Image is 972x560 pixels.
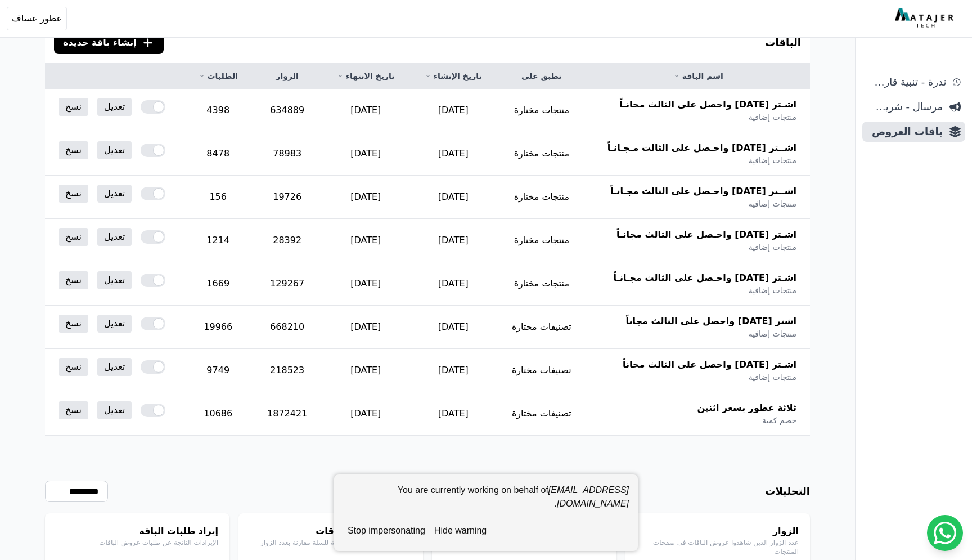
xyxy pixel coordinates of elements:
[749,371,796,383] span: منتجات إضافية
[335,70,396,82] a: تاريخ الانتهاء
[58,98,88,116] a: نسخ
[253,176,322,219] td: 19726
[409,392,497,436] td: [DATE]
[637,525,799,538] h4: الزوار
[765,35,801,51] h3: الباقات
[58,315,88,333] a: نسخ
[343,483,629,519] div: You are currently working on behalf of .
[409,306,497,349] td: [DATE]
[54,32,164,54] button: إنشاء باقة جديدة
[409,176,497,219] td: [DATE]
[548,485,629,508] em: [EMAIL_ADDRESS][DOMAIN_NAME]
[97,271,132,289] a: تعديل
[409,132,497,176] td: [DATE]
[322,132,409,176] td: [DATE]
[322,392,409,436] td: [DATE]
[497,349,586,392] td: تصنيفات مختارة
[867,74,946,90] span: ندرة - تنبية قارب علي النفاذ
[97,358,132,376] a: تعديل
[623,358,796,371] span: اشـتر [DATE] واحصل على الثالث مجاناً
[183,176,253,219] td: 156
[12,12,62,25] span: عطور عساف
[409,89,497,132] td: [DATE]
[749,241,796,253] span: منتجات إضافية
[197,70,239,82] a: الطلبات
[867,99,943,115] span: مرسال - شريط دعاية
[56,538,218,547] p: الإيرادات الناتجة عن طلبات عروض الباقات
[322,306,409,349] td: [DATE]
[322,262,409,306] td: [DATE]
[497,176,586,219] td: منتجات مختارة
[497,219,586,262] td: منتجات مختارة
[183,219,253,262] td: 1214
[409,349,497,392] td: [DATE]
[343,519,430,542] button: stop impersonating
[322,349,409,392] td: [DATE]
[614,271,796,285] span: اشـتر [DATE] واحـصل على الثالث مجـانـاً
[253,219,322,262] td: 28392
[322,219,409,262] td: [DATE]
[867,124,943,140] span: باقات العروض
[253,392,322,436] td: 1872421
[497,64,586,89] th: تطبق على
[253,64,322,89] th: الزوار
[97,141,132,159] a: تعديل
[409,262,497,306] td: [DATE]
[250,538,412,547] p: النسبة المئوية لمعدل الاضافة للسلة مقارنة بعدد الزوار
[497,89,586,132] td: منتجات مختارة
[58,401,88,419] a: نسخ
[253,132,322,176] td: 78983
[697,401,796,415] span: ثلاثة عطور بسعر اثنين
[497,306,586,349] td: تصنيفات مختارة
[253,89,322,132] td: 634889
[253,306,322,349] td: 668210
[322,176,409,219] td: [DATE]
[7,7,67,30] button: عطور عساف
[56,525,218,538] h4: إيراد طلبات الباقة
[616,228,796,241] span: اشـتر [DATE] واحـصل على الثالث مجانـاً
[610,185,796,198] span: اشــتر [DATE] واحـصل على الثالث مجـانـاً
[749,328,796,339] span: منتجات إضافية
[97,98,132,116] a: تعديل
[97,401,132,419] a: تعديل
[600,70,796,82] a: اسم الباقة
[637,538,799,556] p: عدد الزوار الذين شاهدوا عروض الباقات في صفحات المنتجات
[97,228,132,246] a: تعديل
[58,185,88,203] a: نسخ
[183,262,253,306] td: 1669
[253,349,322,392] td: 218523
[253,262,322,306] td: 129267
[607,141,796,155] span: اشــتر [DATE] واحـصل على الثالث مـجـانـاً
[58,228,88,246] a: نسخ
[322,89,409,132] td: [DATE]
[97,185,132,203] a: تعديل
[497,392,586,436] td: تصنيفات مختارة
[430,519,491,542] button: hide warning
[97,315,132,333] a: تعديل
[58,141,88,159] a: نسخ
[749,155,796,166] span: منتجات إضافية
[620,98,796,111] span: اشـتر [DATE] واحصل على الثالث مجانـاً
[423,70,483,82] a: تاريخ الإنشاء
[183,349,253,392] td: 9749
[749,198,796,209] span: منتجات إضافية
[58,271,88,289] a: نسخ
[749,285,796,296] span: منتجات إضافية
[63,36,137,50] span: إنشاء باقة جديدة
[765,483,810,499] h3: التحليلات
[497,262,586,306] td: منتجات مختارة
[749,111,796,123] span: منتجات إضافية
[497,132,586,176] td: منتجات مختارة
[625,315,796,328] span: اشتر [DATE] واحصل على الثالث مجاناً
[183,392,253,436] td: 10686
[250,525,412,538] h4: معدل التحويل للباقات
[409,219,497,262] td: [DATE]
[183,306,253,349] td: 19966
[58,358,88,376] a: نسخ
[183,89,253,132] td: 4398
[762,415,796,426] span: خصم كمية
[183,132,253,176] td: 8478
[895,8,956,29] img: MatajerTech Logo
